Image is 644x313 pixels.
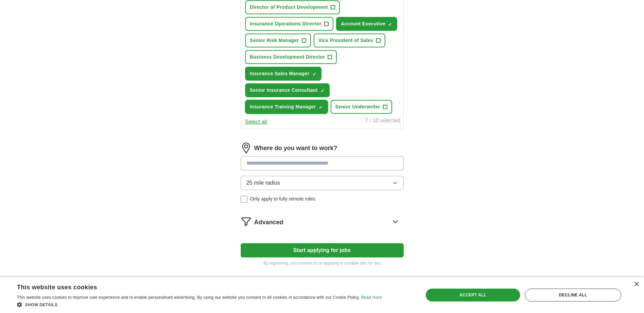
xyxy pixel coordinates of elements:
[245,83,330,97] button: Senior Insurance Consultant✓
[254,144,337,153] label: Where do you want to work?
[241,176,404,190] button: 25 mile radius
[245,0,340,14] button: Director of Product Development
[245,118,267,126] button: Select all
[17,281,365,291] div: This website uses cookies
[525,289,621,301] div: Decline all
[388,22,392,27] span: ✓
[241,260,404,266] p: By registering, you consent to us applying to suitable jobs for you
[361,295,382,300] a: Read more, opens a new window
[246,179,280,187] span: 25 mile radius
[17,295,360,300] span: This website uses cookies to improve user experience and to enable personalised advertising. By u...
[241,243,404,257] button: Start applying for jobs
[241,216,252,227] img: filter
[634,282,639,287] div: Close
[245,67,321,81] button: Insurance Sales Manager✓
[254,218,283,227] span: Advanced
[245,34,311,47] button: Senior Risk Manager
[245,100,328,114] button: Insurance Training Manager✓
[341,20,385,27] span: Account Executive
[428,276,534,295] h4: Country selection
[319,105,323,110] span: ✓
[318,37,373,44] span: Vice President of Sales
[250,20,322,27] span: Insurance Operations Director
[250,70,310,77] span: Insurance Sales Manager
[250,4,328,11] span: Director of Product Development
[335,103,380,110] span: Senior Underwriter
[250,87,318,94] span: Senior Insurance Consultant
[245,17,334,31] button: Insurance Operations Director
[241,143,252,153] img: location.png
[17,301,382,308] div: Show details
[336,17,397,31] button: Account Executive✓
[365,117,400,126] div: 7 / 10 selected
[250,195,315,203] span: Only apply to fully remote roles
[320,88,325,93] span: ✓
[426,289,520,301] div: Accept all
[250,37,299,44] span: Senior Risk Manager
[241,196,247,203] input: Only apply to fully remote roles
[314,34,385,47] button: Vice President of Sales
[25,302,58,307] span: Show details
[250,54,325,61] span: Business Development Director
[245,50,337,64] button: Business Development Director
[250,103,316,110] span: Insurance Training Manager
[331,100,392,114] button: Senior Underwriter
[312,71,316,77] span: ✓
